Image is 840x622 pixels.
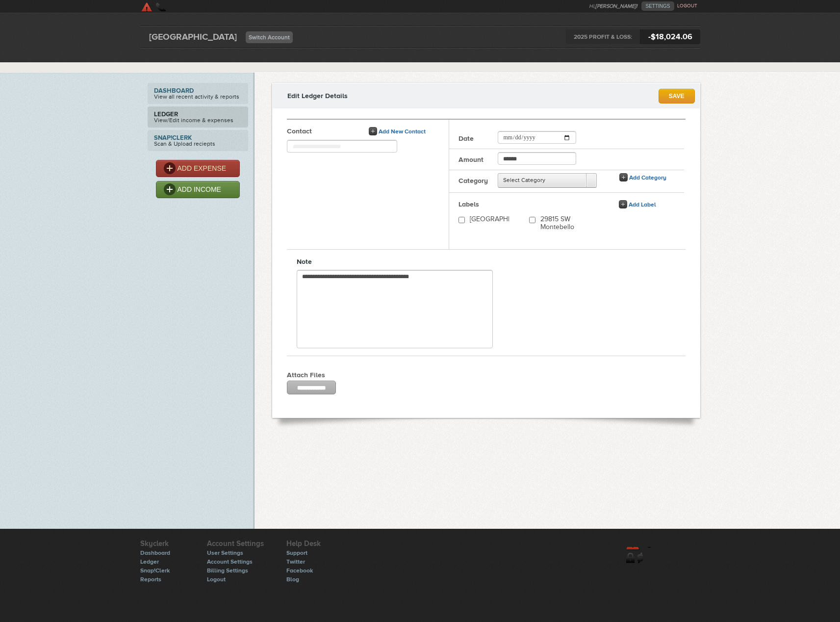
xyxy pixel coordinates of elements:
a: SAVE [659,89,695,104]
strong: Snap!Clerk [154,134,242,141]
span: -$18,024.06 [640,29,700,44]
label: Amount [458,155,498,163]
label: Category [458,177,498,184]
a: Snap!Clerk [140,567,170,574]
a: Billing Settings [207,567,248,574]
label: Contact [287,127,326,135]
a: Add New Contact [369,127,426,136]
strong: Dashboard [154,87,242,94]
a: SETTINGS [641,1,674,11]
strong: [PERSON_NAME]! [595,3,637,9]
label: Attach Files [287,371,326,379]
a: Blog [286,576,299,583]
label: Labels [458,200,498,208]
a: DashboardView all recent activity & reports [148,83,248,104]
a: Account Settings [207,558,253,565]
label: [GEOGRAPHIC_DATA] [470,215,509,223]
h6: Skyclerk [140,539,184,548]
span: 2025 PROFIT & LOSS: [566,29,640,44]
div: [GEOGRAPHIC_DATA] [140,29,246,44]
h3: Edit Ledger Details [287,91,348,100]
a: Support [286,549,307,556]
a: Switch Account [246,31,293,43]
a: SkyClerk [140,1,234,11]
a: LedgerView/Edit income & expenses [148,106,248,128]
label: Date [458,134,498,142]
a: Snap!ClerkScan & Upload reciepts [148,130,248,151]
a: Logout [207,576,226,583]
a: Reports [140,576,161,583]
a: Twitter [286,558,305,565]
h3: Note [297,257,522,266]
a: ADD EXPENSE [156,160,240,177]
li: Hi, [589,1,641,11]
h6: Account Settings [207,539,264,548]
a: skyclerk [626,547,700,572]
a: ADD INCOME [156,181,240,198]
a: Dashboard [140,549,170,556]
strong: Ledger [154,111,242,117]
a: Add Category [619,173,666,182]
h6: Help Desk [286,539,331,548]
label: 29815 SW Montebello [540,215,580,231]
a: Ledger [140,558,159,565]
a: LOGOUT [677,3,697,9]
a: Add Label [619,200,656,209]
a: Facebook [286,567,313,574]
a: User Settings [207,549,243,556]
